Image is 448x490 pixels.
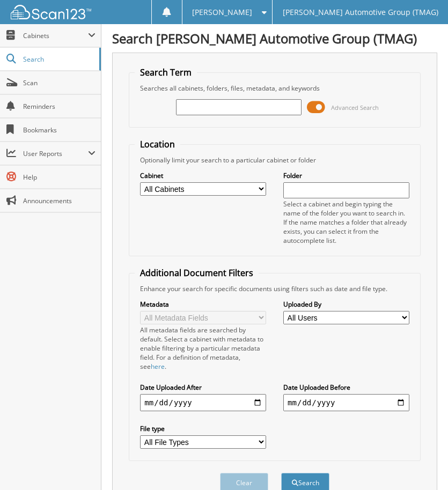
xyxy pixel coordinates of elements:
span: Cabinets [23,31,88,40]
input: end [283,394,409,411]
span: Bookmarks [23,125,96,135]
span: User Reports [23,149,88,158]
div: Select a cabinet and begin typing the name of the folder you want to search in. If the name match... [283,199,409,245]
label: Uploaded By [283,300,409,309]
label: Date Uploaded Before [283,383,409,392]
span: [PERSON_NAME] Automotive Group (TMAG) [283,9,438,16]
span: Scan [23,78,96,87]
label: File type [140,424,266,433]
label: Metadata [140,300,266,309]
span: Announcements [23,196,96,205]
input: start [140,394,266,411]
div: Searches all cabinets, folders, files, metadata, and keywords [135,84,414,93]
a: here [151,362,165,371]
span: Help [23,173,96,182]
legend: Location [135,138,180,150]
img: scan123-logo-white.svg [11,5,91,19]
span: [PERSON_NAME] [192,9,252,16]
h1: Search [PERSON_NAME] Automotive Group (TMAG) [112,29,437,47]
label: Folder [283,171,409,180]
label: Cabinet [140,171,266,180]
legend: Search Term [135,66,197,78]
div: All metadata fields are searched by default. Select a cabinet with metadata to enable filtering b... [140,325,266,371]
label: Date Uploaded After [140,383,266,392]
div: Optionally limit your search to a particular cabinet or folder [135,155,414,165]
div: Enhance your search for specific documents using filters such as date and file type. [135,284,414,293]
span: Reminders [23,102,96,111]
legend: Additional Document Filters [135,267,259,279]
span: Advanced Search [331,103,379,112]
span: Search [23,55,94,64]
